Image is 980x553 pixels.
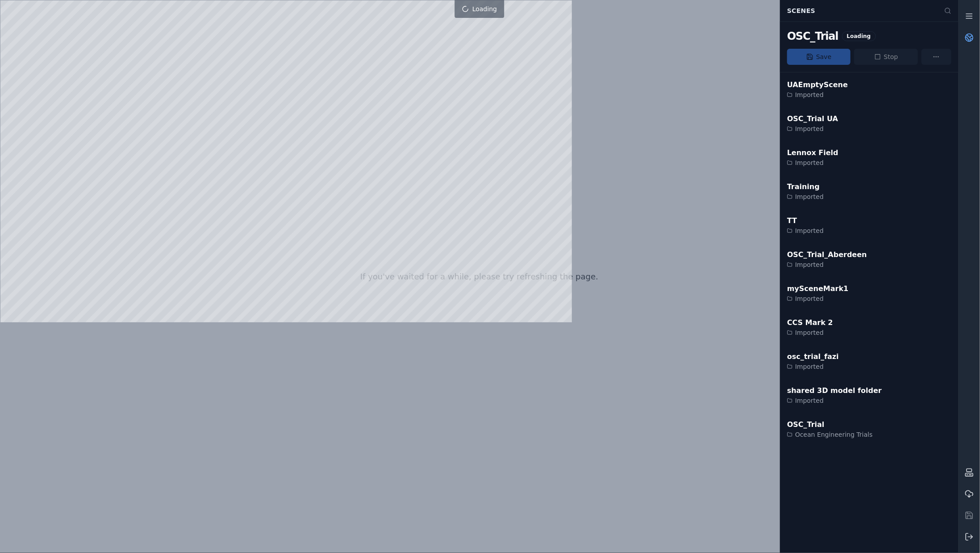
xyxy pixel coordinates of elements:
div: Imported [787,328,833,337]
div: osc_trial_fazi [787,351,839,362]
div: OSC_Trial [787,29,838,43]
div: CCS Mark 2 [787,317,833,328]
div: Imported [787,226,824,235]
div: Imported [787,124,838,133]
div: OSC_Trial [787,419,873,430]
div: OSC_Trial UA [787,114,838,124]
div: Ocean Engineering Trials [787,430,873,439]
div: shared 3D model folder [787,385,882,396]
div: OSC_Trial_Aberdeen [787,249,867,260]
div: Imported [787,396,882,405]
div: Loading [842,31,876,41]
div: Imported [787,294,849,303]
div: Lennox Field [787,148,838,158]
div: Scenes [782,2,939,19]
div: Imported [787,158,838,167]
div: Training [787,182,824,192]
div: Imported [787,260,867,269]
div: mySceneMark1 [787,283,849,294]
div: TT [787,215,824,226]
div: Imported [787,192,824,201]
div: Imported [787,362,839,371]
div: UAEmptyScene [787,80,848,90]
span: Loading [472,4,497,13]
div: Imported [787,90,848,99]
